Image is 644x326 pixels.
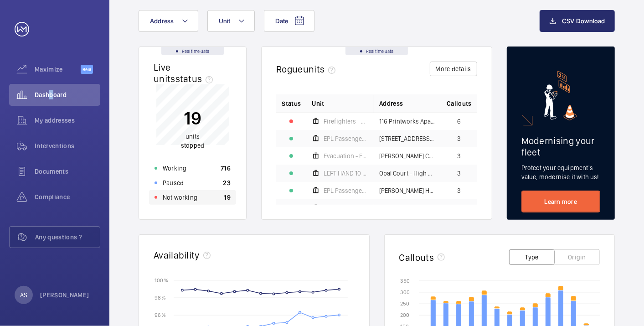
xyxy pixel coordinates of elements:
[181,142,204,150] span: stopped
[276,63,339,75] h2: Rogue
[521,163,600,181] p: Protect your equipment's value, modernise it with us!
[35,192,100,202] span: Compliance
[35,141,100,150] span: Interventions
[154,62,216,84] h2: Live units
[303,63,340,75] span: units
[324,187,368,194] span: EPL Passenger Lift No 1
[345,47,408,55] div: Real time data
[379,118,436,124] span: 116 Printworks Apartments Flats 1-65 - High Risk Building - 116 Printworks Apartments Flats 1-65
[282,99,301,108] p: Status
[509,249,555,265] button: Type
[221,164,231,173] p: 716
[379,187,436,194] span: [PERSON_NAME] House - High Risk Building - [PERSON_NAME][GEOGRAPHIC_DATA]
[324,135,368,142] span: EPL Passenger Lift 19b
[163,178,184,187] p: Paused
[379,153,436,159] span: [PERSON_NAME] Court - High Risk Building - [PERSON_NAME][GEOGRAPHIC_DATA]
[562,17,605,25] span: CSV Download
[35,233,100,242] span: Any questions ?
[81,65,93,74] span: Beta
[35,90,100,99] span: Dashboard
[155,312,166,318] text: 96 %
[400,312,409,318] text: 200
[264,10,314,32] button: Date
[219,17,231,25] span: Unit
[181,132,204,150] p: units
[379,170,436,176] span: Opal Court - High Risk Building - Opal Court
[324,153,368,159] span: Evacuation - EPL Passenger Lift No 2
[400,289,410,295] text: 300
[324,170,368,176] span: LEFT HAND 10 Floors Machine Roomless
[399,252,434,263] h2: Callouts
[181,107,204,130] p: 19
[521,135,600,158] h2: Modernising your fleet
[150,17,174,25] span: Address
[223,178,231,187] p: 23
[40,290,89,300] p: [PERSON_NAME]
[554,249,600,265] button: Origin
[379,99,403,108] span: Address
[163,193,197,202] p: Not working
[457,135,461,142] span: 3
[155,277,168,283] text: 100 %
[207,10,255,32] button: Unit
[400,278,410,284] text: 350
[155,295,166,301] text: 98 %
[457,118,461,124] span: 6
[324,118,368,124] span: Firefighters - EPL Flats 1-65 No 1
[35,116,100,125] span: My addresses
[175,73,217,84] span: status
[447,99,472,108] span: Callouts
[400,300,409,307] text: 250
[544,71,577,120] img: marketing-card.svg
[224,193,231,202] p: 19
[457,170,461,176] span: 3
[521,191,600,212] a: Learn more
[540,10,615,32] button: CSV Download
[457,187,461,194] span: 3
[35,167,100,176] span: Documents
[139,10,198,32] button: Address
[379,135,436,142] span: [STREET_ADDRESS][PERSON_NAME][PERSON_NAME]
[457,153,461,159] span: 3
[20,290,27,300] p: AS
[35,65,81,74] span: Maximize
[275,17,289,25] span: Date
[312,99,324,108] span: Unit
[161,47,224,55] div: Real time data
[430,62,477,76] button: More details
[154,249,200,261] h2: Availability
[163,164,186,173] p: Working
